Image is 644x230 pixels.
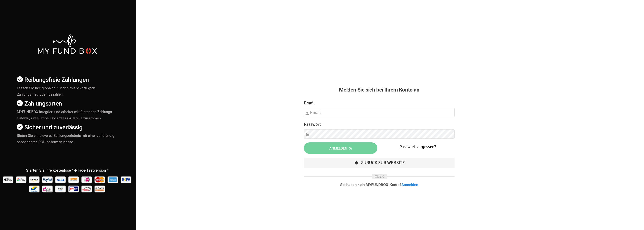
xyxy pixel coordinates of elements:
img: Visa [55,175,67,184]
img: Sofort Pay [68,175,80,184]
img: p24 Pay [81,184,93,193]
span: Anmelden [329,146,352,150]
img: banktransfer [94,184,106,193]
img: Bancontact Pay [28,184,41,193]
button: Anmelden [304,142,377,154]
img: mb Pay [55,184,67,193]
span: ODER [372,174,387,179]
a: Anmelden [401,182,418,187]
h4: Sicher und zuverlässig [17,123,121,132]
img: Google Pay [15,175,28,184]
img: Paypal [42,175,54,184]
img: Ideal Pay [81,175,93,184]
img: Apple Pay [2,175,14,184]
h4: Reibungsfreie Zahlungen [17,75,121,84]
img: giropay [68,184,80,193]
img: sepa Pay [120,175,132,184]
a: Zurück zur Website [304,158,455,168]
img: Mastercard Pay [94,175,106,184]
img: american_express Pay [107,175,119,184]
label: Email [304,100,315,106]
img: mfbwhite.png [37,34,97,55]
span: Bieten Sie ein cleveres Zahlungserlebnis mit einer vollständig anpassbaren PCI-konformen Kasse. [17,133,114,144]
h4: Zahlungsarten [17,99,121,108]
p: Sie haben kein MYFUNDBOX-Konto? [304,183,455,187]
span: Lassen Sie Ihre globalen Kunden mit bevorzugten Zahlungsmethoden bezahlen. [17,86,95,97]
h2: Melden Sie sich bei Ihrem Konto an [304,86,455,94]
img: EPS Pay [42,184,54,193]
input: Email [304,108,455,117]
span: MYFUNDBOX integriert und arbeitet mit führenden Zahlungs-Gateways wie Stripe, Gocardless & Mollie... [17,110,113,120]
img: Amazon [28,175,41,184]
a: Passwort vergessen? [400,144,436,149]
label: Passwort [304,121,321,128]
